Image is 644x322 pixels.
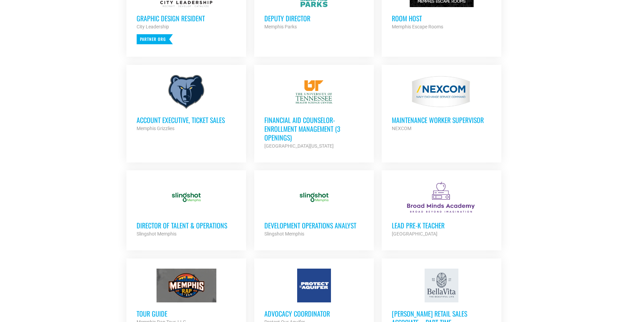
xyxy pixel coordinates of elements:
[392,24,443,29] strong: Memphis Escape Rooms
[392,126,411,131] strong: NEXCOM
[126,170,246,248] a: Director of Talent & Operations Slingshot Memphis
[126,65,246,143] a: Account Executive, Ticket Sales Memphis Grizzlies
[392,231,437,237] strong: [GEOGRAPHIC_DATA]
[264,221,364,230] h3: Development Operations Analyst
[137,309,236,318] h3: Tour Guide
[137,126,174,131] strong: Memphis Grizzlies
[264,14,364,23] h3: Deputy Director
[264,24,297,29] strong: Memphis Parks
[392,116,491,124] h3: MAINTENANCE WORKER SUPERVISOR
[264,143,334,149] strong: [GEOGRAPHIC_DATA][US_STATE]
[254,65,374,160] a: Financial Aid Counselor-Enrollment Management (3 Openings) [GEOGRAPHIC_DATA][US_STATE]
[264,231,304,237] strong: Slingshot Memphis
[137,221,236,230] h3: Director of Talent & Operations
[137,14,236,23] h3: Graphic Design Resident
[382,65,501,143] a: MAINTENANCE WORKER SUPERVISOR NEXCOM
[264,116,364,142] h3: Financial Aid Counselor-Enrollment Management (3 Openings)
[264,309,364,318] h3: Advocacy Coordinator
[254,170,374,248] a: Development Operations Analyst Slingshot Memphis
[392,14,491,23] h3: Room Host
[137,24,169,29] strong: City Leadership
[382,170,501,248] a: Lead Pre-K Teacher [GEOGRAPHIC_DATA]
[137,34,173,44] p: Partner Org
[392,221,491,230] h3: Lead Pre-K Teacher
[137,231,176,237] strong: Slingshot Memphis
[137,116,236,124] h3: Account Executive, Ticket Sales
